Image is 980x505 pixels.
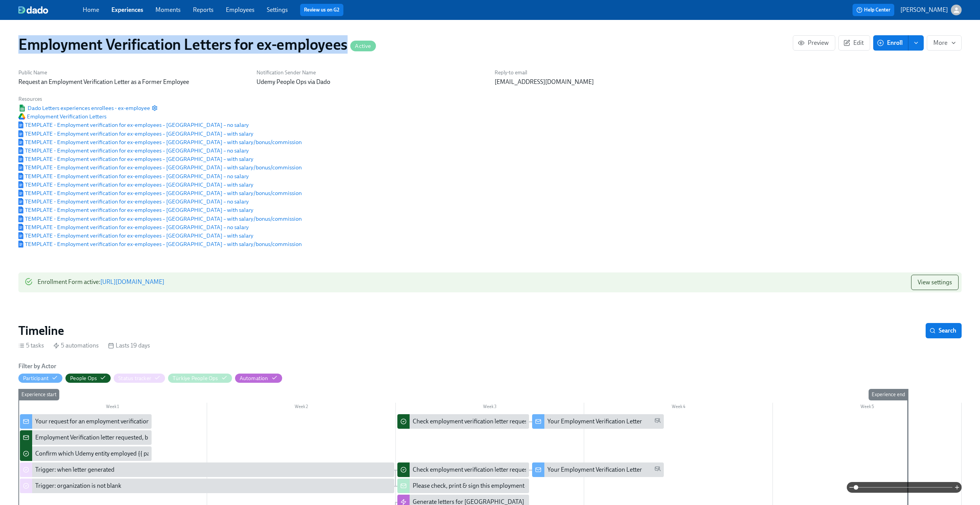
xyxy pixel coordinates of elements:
[18,323,64,338] h2: Timeline
[20,462,394,477] div: Trigger: when letter generated
[18,121,249,129] a: Google DocumentTEMPLATE - Employment verification for ex-employees – [GEOGRAPHIC_DATA] – no salary
[18,181,253,189] span: TEMPLATE - Employment verification for ex-employees – [GEOGRAPHIC_DATA] – with salary
[256,69,485,76] h6: Notification Sender Name
[931,327,956,334] span: Search
[20,414,152,429] div: Your request for an employment verification letter is being processed
[300,4,343,16] button: Review us on G2
[18,189,302,197] a: Google DocumentTEMPLATE - Employment verification for ex-employees – [GEOGRAPHIC_DATA] – with sal...
[18,147,249,154] span: TEMPLATE - Employment verification for ex-employees – [GEOGRAPHIC_DATA] – no salary
[23,375,49,382] div: Hide Participant
[532,414,664,429] div: Your Employment Verification Letter
[53,341,99,350] div: 5 automations
[83,6,99,13] a: Home
[18,164,302,171] a: Google DocumentTEMPLATE - Employment verification for ex-employees – [GEOGRAPHIC_DATA] – with sal...
[20,430,152,445] div: Employment Verification letter requested, but [PERSON_NAME] has no data: {{ participant.fullName }}
[35,433,302,442] div: Employment Verification letter requested, but [PERSON_NAME] has no data: {{ participant.fullName }}
[397,462,529,477] div: Check employment verification letter requested by former employee {{ participant.fullName }}
[35,466,114,474] div: Trigger: when letter generated
[18,215,302,223] a: Google DocumentTEMPLATE - Employment verification for ex-employees – [GEOGRAPHIC_DATA] – with sal...
[869,389,908,400] div: Experience end
[18,241,23,248] img: Google Document
[879,39,903,47] span: Enroll
[18,69,247,76] h6: Public Name
[18,223,249,231] span: TEMPLATE - Employment verification for ex-employees – [GEOGRAPHIC_DATA] – no salary
[18,232,253,239] a: Google DocumentTEMPLATE - Employment verification for ex-employees – [GEOGRAPHIC_DATA] – with salary
[547,417,642,426] div: Your Employment Verification Letter
[18,138,302,146] span: TEMPLATE - Employment verification for ex-employees – [GEOGRAPHIC_DATA] – with salary/bonus/commi...
[655,417,661,426] span: Personal Email
[193,6,214,13] a: Reports
[873,35,908,51] button: Enroll
[18,164,302,171] span: TEMPLATE - Employment verification for ex-employees – [GEOGRAPHIC_DATA] – with salary/bonus/commi...
[773,403,962,413] div: Week 5
[18,113,25,120] img: Google Drive
[413,417,657,426] div: Check employment verification letter requested by former employee {{ participant.fullName }}
[18,181,23,188] img: Google Document
[927,35,962,51] button: More
[114,374,165,383] button: Status tracker
[18,172,249,180] span: TEMPLATE - Employment verification for ex-employees – [GEOGRAPHIC_DATA] – no salary
[18,155,253,163] a: Google DocumentTEMPLATE - Employment verification for ex-employees – [GEOGRAPHIC_DATA] – with salary
[38,275,164,290] div: Enrollment Form active :
[18,121,23,128] img: Google Document
[18,156,23,162] img: Google Document
[35,417,214,426] div: Your request for an employment verification letter is being processed
[65,374,111,383] button: People Ops
[18,6,48,14] img: dado
[18,138,302,146] a: Google DocumentTEMPLATE - Employment verification for ex-employees – [GEOGRAPHIC_DATA] – with sal...
[413,466,657,474] div: Check employment verification letter requested by former employee {{ participant.fullName }}
[18,104,150,112] span: Dado Letters experiences enrollees - ex-employee
[18,240,302,248] a: Google DocumentTEMPLATE - Employment verification for ex-employees – [GEOGRAPHIC_DATA] – with sal...
[18,240,302,248] span: TEMPLATE - Employment verification for ex-employees – [GEOGRAPHIC_DATA] – with salary/bonus/commi...
[350,43,376,49] span: Active
[207,403,396,413] div: Week 2
[397,414,529,429] div: Check employment verification letter requested by former employee {{ participant.fullName }}
[20,479,394,493] div: Trigger: organization is not blank
[838,35,870,51] button: Edit
[18,130,23,137] img: Google Document
[900,6,948,14] p: [PERSON_NAME]
[18,223,249,231] a: Google DocumentTEMPLATE - Employment verification for ex-employees – [GEOGRAPHIC_DATA] – no salary
[18,130,253,138] span: TEMPLATE - Employment verification for ex-employees – [GEOGRAPHIC_DATA] – with salary
[118,375,151,382] div: Hide Status tracker
[18,232,23,239] img: Google Document
[18,113,106,120] a: Google DriveEmployment Verification Letters
[70,375,97,382] div: Hide People Ops
[900,5,962,15] button: [PERSON_NAME]
[256,78,485,86] p: Udemy People Ops via Dado
[845,39,864,47] span: Edit
[168,374,232,383] button: Türkiye People Ops
[547,466,642,474] div: Your Employment Verification Letter
[18,173,23,180] img: Google Document
[926,323,962,338] button: Search
[18,35,376,54] h1: Employment Verification Letters for ex-employees
[100,278,164,285] a: [URL][DOMAIN_NAME]
[304,6,340,14] a: Review us on G2
[18,164,23,171] img: Google Document
[918,279,952,286] span: View settings
[18,189,302,197] span: TEMPLATE - Employment verification for ex-employees – [GEOGRAPHIC_DATA] – with salary/bonus/commi...
[799,39,829,47] span: Preview
[18,155,253,163] span: TEMPLATE - Employment verification for ex-employees – [GEOGRAPHIC_DATA] – with salary
[532,462,664,477] div: Your Employment Verification Letter
[908,35,924,51] button: enroll
[856,6,890,14] span: Help Center
[18,130,253,138] a: Google DocumentTEMPLATE - Employment verification for ex-employees – [GEOGRAPHIC_DATA] – with salary
[396,403,585,413] div: Week 3
[18,215,302,223] span: TEMPLATE - Employment verification for ex-employees – [GEOGRAPHIC_DATA] – with salary/bonus/commi...
[397,479,529,493] div: Please check, print & sign this employment confirmation letter for former employee {{ participant...
[18,207,23,213] img: Google Document
[584,403,773,413] div: Week 4
[18,403,207,413] div: Week 1
[240,375,268,382] div: Hide Automation
[18,95,302,103] h6: Resources
[18,232,253,239] span: TEMPLATE - Employment verification for ex-employees – [GEOGRAPHIC_DATA] – with salary
[18,6,83,14] a: dado
[18,341,44,350] div: 5 tasks
[18,121,249,129] span: TEMPLATE - Employment verification for ex-employees – [GEOGRAPHIC_DATA] – no salary
[911,275,959,290] button: View settings
[35,449,204,458] div: Confirm which Udemy entity employed {{ participant.fullName }}
[267,6,288,13] a: Settings
[235,374,282,383] button: Automation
